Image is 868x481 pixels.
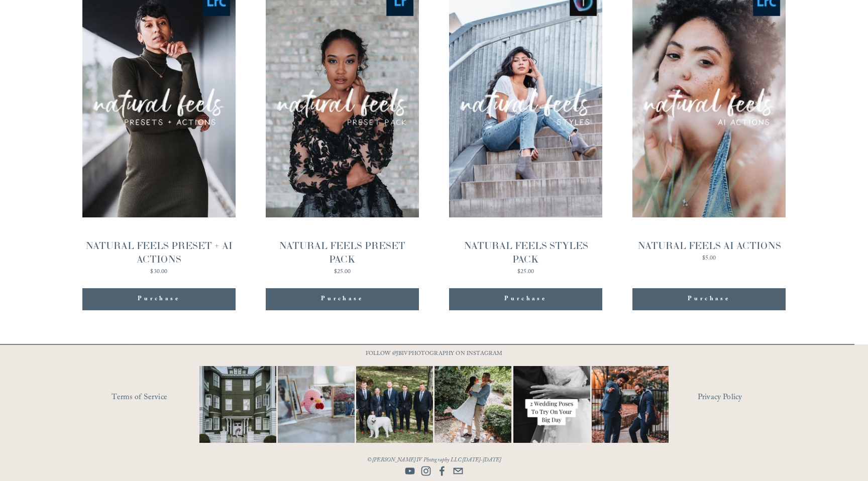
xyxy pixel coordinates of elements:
div: $5.00 [637,256,781,262]
img: Happy #InternationalDogDay to all the pups who have made wedding days, engagement sessions, and p... [337,366,453,443]
a: Terms of Service [112,390,229,406]
span: Purchase [138,294,180,304]
div: $25.00 [449,269,602,275]
button: Purchase [632,288,786,310]
button: Purchase [449,288,602,310]
div: NATURAL FEELS PRESET + AI ACTIONS [82,239,236,266]
a: Facebook [437,466,447,476]
a: Instagram [421,466,431,476]
img: You just need the right photographer that matches your vibe 📷🎉 #RaleighWeddingPhotographer [579,366,681,443]
img: Wideshots aren't just &quot;nice to have,&quot; they're a wedding day essential! 🙌 #Wideshotwedne... [188,366,288,443]
a: YouTube [405,466,415,476]
div: NATURAL FEELS AI ACTIONS [637,239,781,253]
p: FOLLOW @JBIVPHOTOGRAPHY ON INSTAGRAM [346,349,522,360]
em: © [PERSON_NAME] IV Photography LLC [DATE]-[DATE] [367,456,501,465]
div: $30.00 [82,269,236,275]
span: Purchase [688,294,730,304]
img: This has got to be one of the cutest detail shots I've ever taken for a wedding! 📷 @thewoobles #I... [259,366,374,443]
button: Purchase [82,288,236,310]
a: Privacy Policy [698,390,786,406]
span: Purchase [504,294,547,304]
div: NATURAL FEELS STYLES PACK [449,239,602,266]
a: info@jbivphotography.com [453,466,463,476]
div: $25.00 [266,269,419,275]
span: Purchase [321,294,363,304]
button: Purchase [266,288,419,310]
div: NATURAL FEELS PRESET PACK [266,239,419,266]
img: Let&rsquo;s talk about poses for your wedding day! It doesn&rsquo;t have to be complicated, somet... [494,366,609,443]
img: It&rsquo;s that time of year where weddings and engagements pick up and I get the joy of capturin... [435,353,511,456]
